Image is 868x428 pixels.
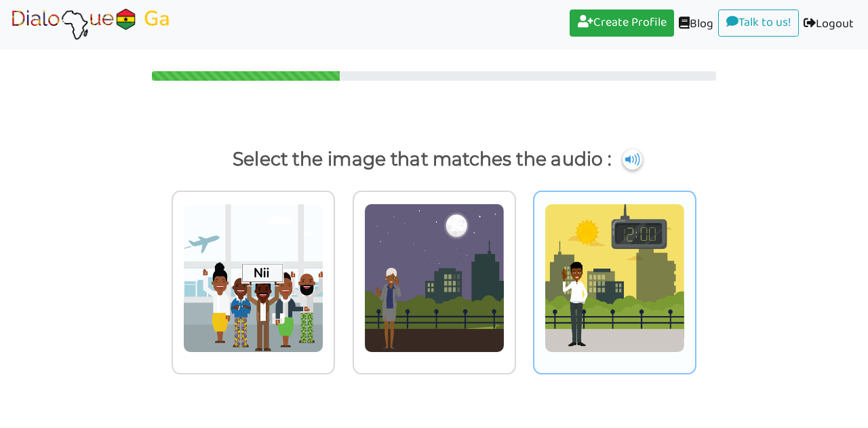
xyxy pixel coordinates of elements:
[545,203,685,353] img: mema_wo_aha.png
[22,143,846,176] p: Select the image that matches the audio :
[570,9,674,37] a: Create Profile
[9,7,172,41] img: Select Course Page
[364,203,505,353] img: mema_wo_adwo.png
[799,9,859,40] a: Logout
[183,203,323,353] img: akwaaba-named-ga2.png
[718,9,799,37] a: Talk to us!
[674,9,718,40] a: Blog
[623,149,642,170] img: cuNL5YgAAAABJRU5ErkJggg==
